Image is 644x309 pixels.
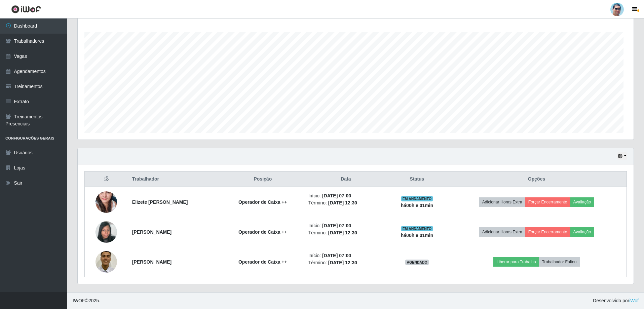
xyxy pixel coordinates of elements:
li: Término: [308,199,383,206]
img: 1739231578264.jpeg [96,218,117,246]
time: [DATE] 12:30 [328,260,357,265]
li: Término: [308,229,383,236]
strong: [PERSON_NAME] [132,259,172,265]
strong: Operador de Caixa ++ [238,199,287,205]
strong: Operador de Caixa ++ [238,229,287,235]
th: Data [304,171,387,187]
strong: Elizete [PERSON_NAME] [132,199,188,205]
strong: [PERSON_NAME] [132,229,172,235]
span: EM ANDAMENTO [401,196,433,201]
time: [DATE] 07:00 [322,223,351,228]
button: Liberar para Trabalho [493,257,539,267]
li: Início: [308,192,383,199]
strong: há 00 h e 01 min [401,203,433,208]
time: [DATE] 12:30 [328,200,357,205]
th: Trabalhador [128,171,221,187]
button: Forçar Encerramento [525,197,570,207]
time: [DATE] 07:00 [322,193,351,198]
a: iWof [629,298,639,303]
li: Início: [308,222,383,229]
span: IWOF [73,298,85,303]
img: 1703538078729.jpeg [96,179,117,225]
th: Status [387,171,447,187]
li: Início: [308,252,383,259]
span: EM ANDAMENTO [401,226,433,231]
button: Avaliação [570,227,594,237]
strong: Operador de Caixa ++ [238,259,287,265]
span: Desenvolvido por [593,297,639,304]
button: Avaliação [570,197,594,207]
span: AGENDADO [405,260,429,265]
img: 1744939908416.jpeg [96,247,117,276]
li: Término: [308,259,383,266]
time: [DATE] 12:30 [328,230,357,235]
strong: há 00 h e 01 min [401,233,433,238]
th: Opções [447,171,627,187]
th: Posição [221,171,304,187]
button: Adicionar Horas Extra [479,227,525,237]
span: © 2025 . [73,297,100,304]
button: Forçar Encerramento [525,227,570,237]
img: CoreUI Logo [11,5,41,13]
time: [DATE] 07:00 [322,253,351,258]
button: Trabalhador Faltou [539,257,580,267]
button: Adicionar Horas Extra [479,197,525,207]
